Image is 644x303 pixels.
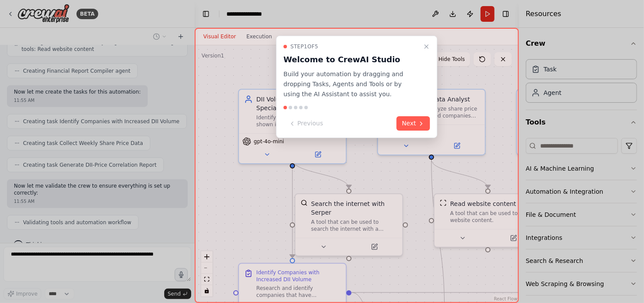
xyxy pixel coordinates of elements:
[284,54,420,66] h3: Welcome to CrewAI Studio
[284,116,329,131] button: Previous
[291,43,319,50] span: Step 1 of 5
[397,116,430,131] button: Next
[200,8,212,20] button: Hide left sidebar
[284,69,420,99] p: Build your automation by dragging and dropping Tasks, Agents and Tools or by using the AI Assista...
[422,41,432,52] button: Close walkthrough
